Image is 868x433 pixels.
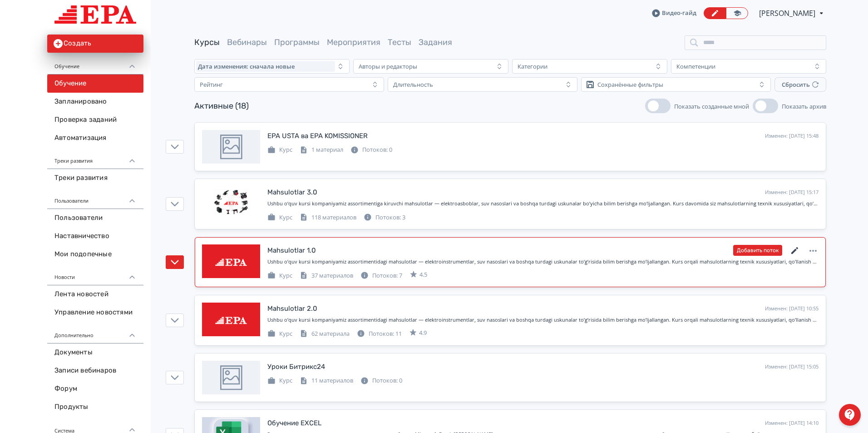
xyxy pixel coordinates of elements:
[267,376,292,385] div: Курс
[47,187,143,209] div: Пользователи
[267,131,368,141] div: EPA USTA ва EPA KOMISSIONER
[765,132,819,140] div: Изменен: [DATE] 15:48
[759,8,817,19] span: Diora Alieva
[765,305,819,313] div: Изменен: [DATE] 10:55
[393,81,433,88] div: Длительность
[419,37,452,47] a: Задания
[47,343,143,362] a: Документы
[388,37,411,47] a: Тесты
[267,258,819,266] div: Ushbu oʼquv kursi kompaniyamiz assortimentidagi mahsulotlar — elektroinstrumentlar, suv nasoslari...
[419,328,427,338] span: 4.9
[300,271,353,280] div: 37 материалов
[267,271,292,280] div: Курс
[227,37,267,47] a: Вебинары
[267,200,819,208] div: Ushbu o‘quv kursi kompaniyamiz assortimentiga kiruvchi mahsulotlar — elektroasboblar, suv nasosla...
[47,169,143,187] a: Треки развития
[774,77,826,92] button: Сбросить
[674,102,749,110] span: Показать созданные мной
[360,271,402,280] div: Потоков: 7
[47,304,143,322] a: Управление новостями
[765,363,819,371] div: Изменен: [DATE] 15:05
[47,264,143,285] div: Новости
[267,362,325,372] div: Уроки Битрикс24
[300,213,356,222] div: 118 материалов
[267,316,819,324] div: Ushbu oʼquv kursi kompaniyamiz assortimentidagi mahsulotlar — elektroinstrumentlar, suv nasoslari...
[267,245,316,256] div: Mahsulotlar 1.0
[194,59,350,74] button: Дата изменения: сначала новые
[47,129,143,147] a: Автоматизация
[518,63,547,70] div: Категории
[581,77,771,92] button: Сохранённые фильтры
[47,147,143,169] div: Треки развития
[597,81,663,88] div: Сохранённые фильтры
[47,245,143,264] a: Мои подопечные
[360,376,402,385] div: Потоков: 0
[300,329,350,338] div: 62 материала
[267,145,292,154] div: Курс
[419,270,427,279] span: 4.5
[47,322,143,343] div: Дополнительно
[274,37,320,47] a: Программы
[267,304,317,314] div: Mahsulotlar 2.0
[726,7,748,19] a: Переключиться в режим ученика
[652,9,696,18] a: Видео-гайд
[47,53,143,75] div: Обучение
[300,376,353,385] div: 11 материалов
[194,100,249,112] div: Активные (18)
[54,5,136,24] img: https://files.teachbase.ru/system/account/58290/logo/medium-95d05dd300d1a1cc299387ecea6d0928.png
[47,209,143,227] a: Пользователи
[267,329,292,338] div: Курс
[671,59,826,74] button: Компетенции
[47,362,143,380] a: Записи вебинаров
[194,37,220,47] a: Курсы
[47,227,143,245] a: Наставничество
[300,145,343,154] div: 1 материал
[198,63,295,70] span: Дата изменения: сначала новые
[676,63,715,70] div: Компетенции
[512,59,667,74] button: Категории
[47,380,143,398] a: Форум
[47,75,143,93] a: Обучение
[200,81,223,88] div: Рейтинг
[733,245,782,256] button: Добавить поток
[782,102,826,110] span: Показать архив
[388,77,577,92] button: Длительность
[47,111,143,129] a: Проверка заданий
[47,398,143,416] a: Продукты
[765,189,819,196] div: Изменен: [DATE] 15:17
[267,213,292,222] div: Курс
[353,59,508,74] button: Авторы и редакторы
[364,213,405,222] div: Потоков: 3
[47,93,143,111] a: Запланировано
[350,145,392,154] div: Потоков: 0
[357,329,402,338] div: Потоков: 11
[267,187,317,198] div: Mahsulotlar 3.0
[765,419,819,427] div: Изменен: [DATE] 14:10
[194,77,384,92] button: Рейтинг
[359,63,417,70] div: Авторы и редакторы
[267,418,321,428] div: Обучение EXCEL
[47,285,143,304] a: Лента новостей
[47,35,143,53] button: Создать
[327,37,380,47] a: Мероприятия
